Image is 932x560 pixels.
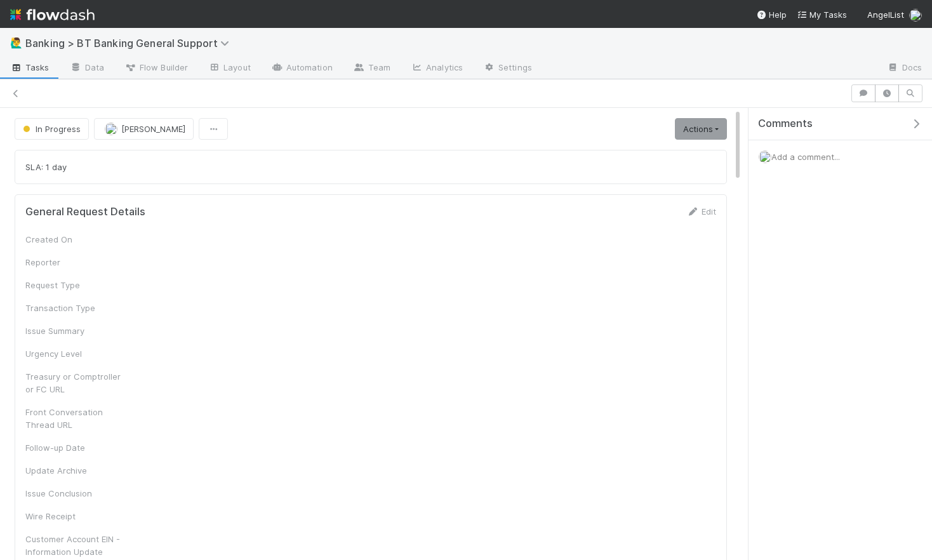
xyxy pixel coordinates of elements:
[25,406,121,431] div: Front Conversation Thread URL
[105,123,117,135] img: avatar_eacbd5bb-7590-4455-a9e9-12dcb5674423.png
[10,37,23,48] span: 🙋‍♂️
[756,8,787,21] div: Help
[675,118,727,140] a: Actions
[25,510,121,523] div: Wire Receipt
[25,206,145,218] h5: General Request Details
[25,441,121,454] div: Follow-up Date
[25,370,121,396] div: Treasury or Comptroller or FC URL
[25,533,121,558] div: Customer Account EIN - Information Update
[121,124,185,134] span: [PERSON_NAME]
[25,256,121,269] div: Reporter
[114,58,198,79] a: Flow Builder
[60,58,114,79] a: Data
[261,58,343,79] a: Automation
[877,58,932,79] a: Docs
[473,58,542,79] a: Settings
[25,347,121,360] div: Urgency Level
[797,8,847,21] a: My Tasks
[25,162,67,172] span: SLA: 1 day
[124,61,188,74] span: Flow Builder
[198,58,261,79] a: Layout
[10,4,95,25] img: logo-inverted-e16ddd16eac7371096b0.svg
[25,464,121,477] div: Update Archive
[758,117,813,130] span: Comments
[20,124,81,134] span: In Progress
[343,58,401,79] a: Team
[797,10,847,20] span: My Tasks
[686,206,716,217] a: Edit
[25,279,121,291] div: Request Type
[759,150,771,163] img: avatar_eacbd5bb-7590-4455-a9e9-12dcb5674423.png
[771,152,840,162] span: Add a comment...
[94,118,194,140] button: [PERSON_NAME]
[25,302,121,314] div: Transaction Type
[25,324,121,337] div: Issue Summary
[15,118,89,140] button: In Progress
[10,61,50,74] span: Tasks
[867,10,904,20] span: AngelList
[25,487,121,500] div: Issue Conclusion
[401,58,473,79] a: Analytics
[909,9,922,22] img: avatar_eacbd5bb-7590-4455-a9e9-12dcb5674423.png
[25,37,236,50] span: Banking > BT Banking General Support
[25,233,121,246] div: Created On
